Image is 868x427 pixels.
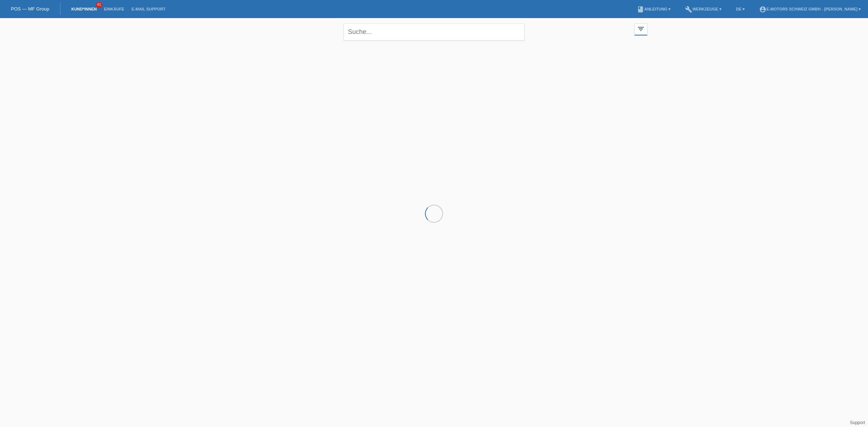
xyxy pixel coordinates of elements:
[11,6,49,12] a: POS — MF Group
[681,7,725,11] a: buildWerkzeuge ▾
[637,6,644,13] i: book
[344,24,524,40] input: Suche...
[100,7,128,11] a: Einkäufe
[637,25,645,33] i: filter_list
[128,7,169,11] a: E-Mail Support
[850,420,865,425] a: Support
[756,7,864,11] a: account_circleE-Motors Schweiz GmbH - [PERSON_NAME] ▾
[633,7,674,11] a: bookAnleitung ▾
[685,6,692,13] i: build
[68,7,100,11] a: Kund*innen
[96,2,102,8] span: 41
[732,7,748,11] a: DE ▾
[759,6,766,13] i: account_circle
